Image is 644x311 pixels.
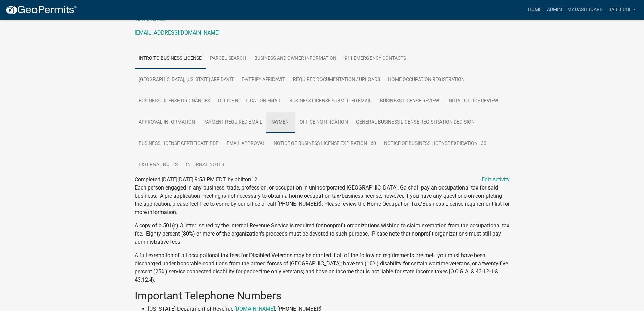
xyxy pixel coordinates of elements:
[135,69,238,91] a: [GEOGRAPHIC_DATA], [US_STATE] Affidavit
[289,69,384,91] a: Required Documentation / Uploads
[285,90,376,112] a: Business License Submitted Email
[352,112,479,133] a: General Business License Registration Decision
[182,154,228,176] a: Internal Notes
[135,154,182,176] a: External Notes
[380,133,491,155] a: Notice of Business License Expiration - 30
[295,112,352,133] a: Office Notification
[135,133,222,155] a: Business License Certificate PDF
[544,3,565,16] a: Admin
[135,184,510,216] p: Each person engaged in any business, trade, profession, or occupation in unincorporated [GEOGRAPH...
[605,3,639,16] a: babelche
[135,90,214,112] a: Business License Ordinances
[565,3,605,16] a: My Dashboard
[482,176,510,184] a: Edit Activity
[214,90,285,112] a: Office Notification Email
[135,289,510,302] h2: Important Telephone Numbers
[376,90,443,112] a: Business License Review
[199,112,266,133] a: Payment Required Email
[135,112,199,133] a: Approval Information
[135,16,165,22] a: 4047648700
[238,69,289,91] a: E-Verify Affidavit
[266,112,295,133] a: Payment
[222,133,269,155] a: Email Approval
[269,133,380,155] a: Notice of Business License Expiration - 60
[135,176,257,183] span: Completed [DATE][DATE] 9:53 PM EDT by ahilton12
[443,90,502,112] a: Initial Office Review
[135,251,510,284] p: A full exemption of all occupational tax fees for Disabled Veterans may be granted if all of the ...
[525,3,544,16] a: Home
[135,222,510,246] p: A copy of a 501(c) 3 letter issued by the Internal Revenue Service is required for nonprofit orga...
[135,29,220,36] a: [EMAIL_ADDRESS][DOMAIN_NAME]
[206,48,250,69] a: Parcel search
[135,48,206,69] a: Intro to Business License
[384,69,469,91] a: Home Occupation Registration
[250,48,340,69] a: Business and Owner Information
[340,48,410,69] a: 911 Emergency Contacts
